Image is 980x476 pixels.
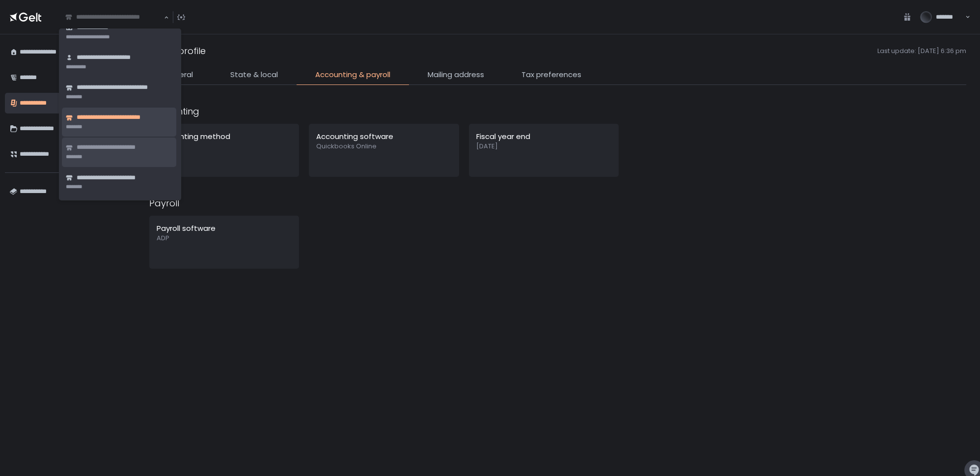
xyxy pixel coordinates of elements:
[521,69,581,81] span: Tax preferences
[160,44,206,57] h1: Tax profile
[476,142,611,151] span: [DATE]
[157,142,292,151] span: Accrual
[149,216,299,269] button: Payroll softwareADP
[149,196,619,210] div: Payroll
[316,131,393,141] span: Accounting software
[59,7,169,27] div: Search for option
[149,124,299,177] button: Accounting methodAccrual
[230,69,278,81] span: State & local
[65,12,163,22] input: Search for option
[157,131,230,141] span: Accounting method
[316,142,451,151] span: Quickbooks Online
[309,124,459,177] button: Accounting softwareQuickbooks Online
[428,69,484,81] span: Mailing address
[157,223,216,233] span: Payroll software
[210,47,966,56] span: Last update: [DATE] 6:36 pm
[469,124,619,177] button: Fiscal year end[DATE]
[149,105,619,118] div: Accounting
[157,234,292,243] span: ADP
[476,131,530,141] span: Fiscal year end
[315,69,390,81] span: Accounting & payroll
